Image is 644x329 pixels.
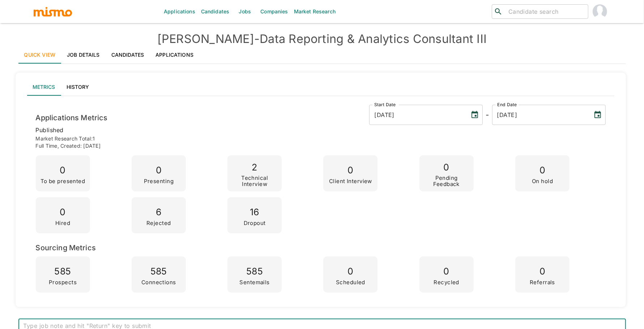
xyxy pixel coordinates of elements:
p: 585 [239,264,269,280]
p: Connections [141,280,176,286]
button: History [61,78,95,96]
p: 0 [329,163,372,178]
p: 585 [49,264,77,280]
h6: Applications Metrics [36,112,108,124]
p: Market Research Total: 1 [36,135,606,142]
img: Daniela Zito [593,4,607,19]
p: On hold [532,178,553,185]
p: 0 [55,204,70,220]
p: Prospects [49,280,77,286]
p: 0 [422,160,471,176]
p: Client Interview [329,178,372,185]
label: Start Date [374,101,396,108]
p: Technical Interview [230,175,279,187]
p: Recycled [434,280,460,286]
img: logo [33,6,73,17]
p: 0 [40,163,85,178]
button: Choose date, selected date is Jul 3, 2025 [468,108,482,122]
p: Dropout [244,220,266,226]
a: Quick View [18,46,61,64]
p: Full time , Created: [DATE] [36,142,606,150]
a: Job Details [61,46,106,64]
input: MM/DD/YYYY [369,105,465,125]
h6: - [486,109,489,121]
p: Rejected [146,220,171,226]
p: 0 [336,264,365,280]
div: lab API tabs example [27,78,614,96]
p: To be presented [40,178,85,185]
input: MM/DD/YYYY [492,105,588,125]
button: Metrics [27,78,61,96]
input: Candidate search [506,7,585,17]
p: Sentemails [239,280,269,286]
h4: [PERSON_NAME] - Data Reporting & Analytics Consultant III [18,32,626,46]
p: Pending Feedback [422,175,471,187]
p: Hired [55,220,70,226]
p: Referrals [530,280,555,286]
p: 585 [141,264,176,280]
p: 6 [146,204,171,220]
h6: Sourcing Metrics [36,242,606,254]
a: Applications [150,46,199,64]
label: End Date [497,101,517,108]
p: 2 [230,160,279,176]
p: 0 [434,264,460,280]
a: Candidates [106,46,150,64]
p: published [36,125,606,135]
p: 0 [532,163,553,178]
button: Choose date, selected date is Oct 3, 2025 [590,108,605,122]
p: 0 [144,163,174,178]
p: Presenting [144,178,174,185]
p: Scheduled [336,280,365,286]
p: 16 [244,204,266,220]
p: 0 [530,264,555,280]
